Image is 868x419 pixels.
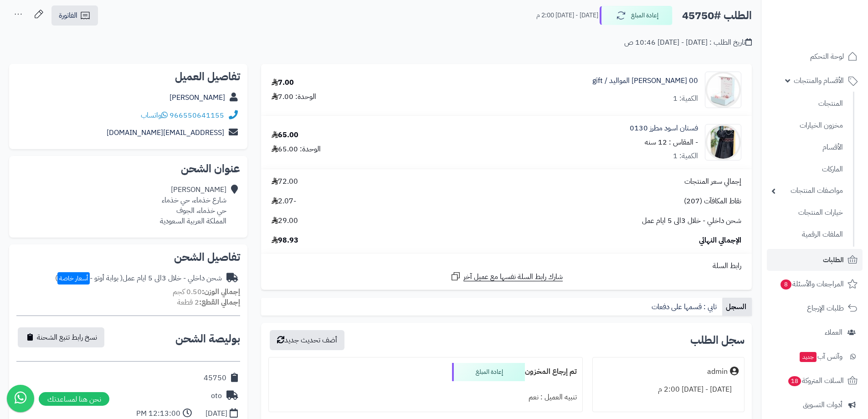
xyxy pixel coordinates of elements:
a: المراجعات والأسئلة8 [767,273,863,295]
a: طلبات الإرجاع [767,297,863,319]
a: 00 [PERSON_NAME] المواليد / gift [592,76,698,86]
a: الماركات [767,160,847,179]
a: أدوات التسويق [767,394,863,416]
div: شحن داخلي - خلال 3الى 5 ايام عمل [55,273,222,284]
h2: تفاصيل العميل [16,71,240,82]
a: خيارات المنتجات [767,203,847,222]
span: جديد [800,352,817,362]
span: 8 [781,279,792,290]
strong: إجمالي الوزن: [202,286,240,297]
a: السلات المتروكة18 [767,370,863,392]
span: إجمالي سعر المنتجات [684,176,741,187]
h3: سجل الطلب [690,335,745,346]
img: 1720745682-IMG-20240712-WA0040-90x90.jpg [705,124,741,160]
span: 18 [788,376,801,387]
h2: الطلب #45750 [682,6,752,25]
a: لوحة التحكم [767,46,863,67]
button: أضف تحديث جديد [270,330,344,350]
div: تاريخ الطلب : [DATE] - [DATE] 10:46 ص [624,37,752,48]
small: 0.50 كجم [173,286,240,297]
div: 12:13:00 PM [136,409,180,419]
a: مخزون الخيارات [767,116,847,135]
a: العملاء [767,321,863,343]
div: الكمية: 1 [673,93,698,104]
span: 98.93 [272,235,298,246]
span: السلات المتروكة [787,374,844,387]
span: أدوات التسويق [803,398,842,411]
a: [PERSON_NAME] [169,92,225,103]
a: مواصفات المنتجات [767,181,847,201]
h2: بوليصة الشحن [175,333,240,344]
div: رابط السلة [265,261,748,271]
span: الفاتورة [59,10,77,21]
button: نسخ رابط تتبع الشحنة [18,327,104,347]
span: العملاء [825,326,842,339]
div: 45750 [204,373,226,383]
a: الأقسام [767,138,847,157]
span: شحن داخلي - خلال 3الى 5 ايام عمل [642,216,741,226]
div: 7.00 [272,78,294,88]
small: [DATE] - [DATE] 2:00 م [536,11,598,20]
a: [EMAIL_ADDRESS][DOMAIN_NAME] [107,127,224,138]
div: تنبيه العميل : نعم [274,388,576,406]
img: 1723840178-IMG-20240527-WA0042-90x90.jpg [705,72,741,108]
div: الوحدة: 65.00 [272,144,321,155]
span: 29.00 [272,216,298,226]
a: 966550641155 [169,110,224,121]
a: فستان اسود مطرز 0130 [630,123,698,134]
span: الإجمالي النهائي [699,235,741,246]
a: واتساب [141,110,168,121]
small: - المقاس : 12 سنه [645,137,698,148]
div: [PERSON_NAME] شارع خذماء، حي خذماء حي خذماء، الجوف المملكة العربية السعودية [160,185,226,226]
a: شارك رابط السلة نفسها مع عميل آخر [450,271,563,282]
a: السجل [722,298,752,316]
div: oto [211,391,222,401]
strong: إجمالي القطع: [199,297,240,308]
span: طلبات الإرجاع [807,302,844,315]
div: الوحدة: 7.00 [272,92,316,102]
span: الأقسام والمنتجات [794,74,844,87]
div: [DATE] - [DATE] 2:00 م [598,381,739,398]
span: لوحة التحكم [810,50,844,63]
span: نقاط المكافآت (207) [684,196,741,207]
span: وآتس آب [799,350,842,363]
a: الطلبات [767,249,863,271]
span: ( بوابة أوتو - ) [55,273,123,284]
button: إعادة المبلغ [600,6,673,25]
a: تابي : قسمها على دفعات [648,298,722,316]
div: [DATE] [205,409,227,419]
span: المراجعات والأسئلة [780,278,844,290]
span: 72.00 [272,176,298,187]
h2: تفاصيل الشحن [16,252,240,263]
span: أسعار خاصة [57,272,90,285]
span: شارك رابط السلة نفسها مع عميل آخر [463,272,563,282]
div: الكمية: 1 [673,151,698,161]
b: تم إرجاع المخزون [525,366,577,377]
span: نسخ رابط تتبع الشحنة [37,332,97,343]
div: إعادة المبلغ [452,363,525,381]
a: الملفات الرقمية [767,225,847,244]
div: admin [707,367,728,377]
a: المنتجات [767,94,847,114]
div: 65.00 [272,130,298,140]
small: 2 قطعة [177,297,240,308]
span: -2.07 [272,196,296,207]
img: logo-2.png [806,20,859,39]
a: وآتس آبجديد [767,346,863,367]
span: الطلبات [823,253,844,266]
a: الفاتورة [51,5,98,26]
h2: عنوان الشحن [16,163,240,174]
